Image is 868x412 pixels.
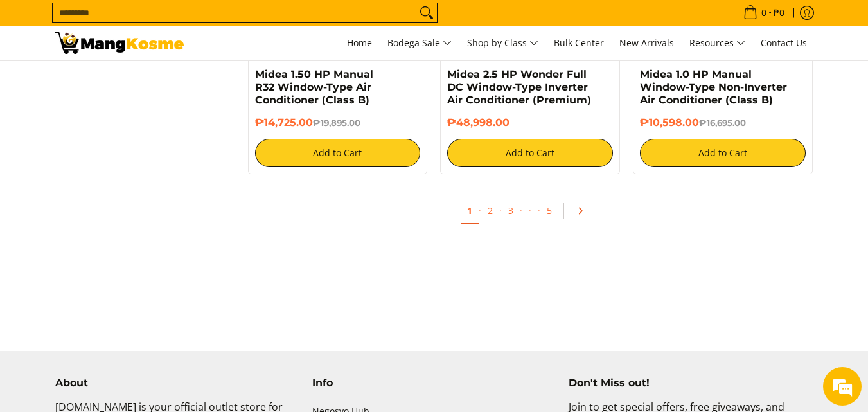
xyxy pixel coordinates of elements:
span: Bulk Center [554,37,604,49]
h4: About [55,377,299,390]
span: · [479,204,481,217]
h6: ₱10,598.00 [640,116,806,129]
a: Contact Us [754,26,813,60]
a: Midea 1.0 HP Manual Window-Type Non-Inverter Air Conditioner (Class B) [640,68,787,106]
a: 2 [481,198,499,223]
h4: Info [312,377,556,390]
h4: Don't Miss out! [569,377,813,390]
a: Bodega Sale [381,26,458,60]
button: Add to Cart [447,139,613,167]
span: · [522,198,538,223]
a: 1 [461,198,479,224]
a: Shop by Class [461,26,545,60]
span: New Arrivals [619,37,674,49]
span: · [520,204,522,217]
div: Chat with us now [67,72,216,89]
span: Home [347,37,372,49]
a: Bulk Center [547,26,610,60]
button: Add to Cart [640,139,806,167]
textarea: Type your message and hit 'Enter' [6,275,245,320]
span: · [499,204,502,217]
span: • [740,6,788,20]
a: Resources [683,26,752,60]
ul: Pagination [242,193,820,235]
span: Bodega Sale [387,35,452,51]
span: · [538,204,540,217]
a: Midea 1.50 HP Manual R32 Window-Type Air Conditioner (Class B) [255,68,373,106]
span: We're online! [75,124,177,254]
button: Search [416,3,437,22]
span: ₱0 [772,8,786,17]
div: Minimize live chat window [211,6,242,37]
a: New Arrivals [613,26,680,60]
a: 5 [540,198,558,223]
span: Shop by Class [467,35,538,51]
a: Home [341,26,378,60]
span: Resources [689,35,745,51]
button: Add to Cart [255,139,421,167]
img: Bodega Sale Aircon l Mang Kosme: Home Appliances Warehouse Sale Window Type [55,32,184,54]
h6: ₱48,998.00 [447,116,613,129]
span: Contact Us [761,37,807,49]
h6: ₱14,725.00 [255,116,421,129]
a: Midea 2.5 HP Wonder Full DC Window-Type Inverter Air Conditioner (Premium) [447,68,591,106]
del: ₱19,895.00 [313,118,360,128]
del: ₱16,695.00 [699,118,746,128]
nav: Main Menu [197,26,813,60]
span: 0 [759,8,768,17]
a: 3 [502,198,520,223]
